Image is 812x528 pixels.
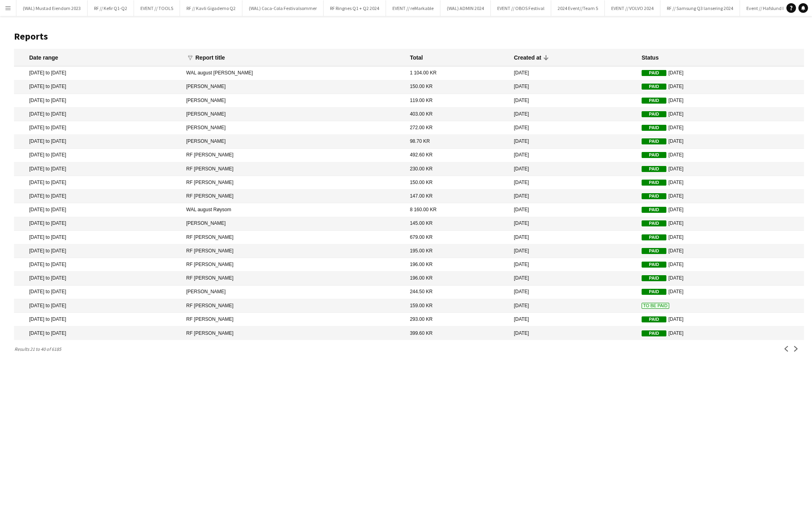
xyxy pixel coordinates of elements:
mat-cell: [DATE] [510,94,638,108]
mat-cell: [DATE] to [DATE] [14,162,182,176]
button: RF // Kefir Q1-Q2 [88,0,134,16]
mat-cell: [DATE] to [DATE] [14,108,182,121]
mat-cell: [DATE] [510,286,638,299]
span: Paid [642,70,666,76]
div: Created at [514,54,548,61]
mat-cell: [DATE] [638,326,804,340]
mat-cell: RF [PERSON_NAME] [182,176,406,190]
mat-cell: [DATE] to [DATE] [14,258,182,272]
mat-cell: [DATE] [638,162,804,176]
span: Paid [642,316,666,322]
div: Status [642,54,659,61]
button: 2024 Event//Team 5 [551,0,605,16]
mat-cell: [PERSON_NAME] [182,121,406,135]
button: (WAL) Coca-Cola Festivalsommer [242,0,324,16]
mat-cell: 150.00 KR [406,176,510,190]
span: Paid [642,98,666,104]
mat-cell: [DATE] to [DATE] [14,326,182,340]
button: RF // Kavli Gigademo Q2 [180,0,242,16]
mat-cell: [DATE] to [DATE] [14,80,182,94]
button: RF // Samsung Q3 lansering 2024 [660,0,740,16]
mat-cell: RF [PERSON_NAME] [182,231,406,244]
mat-cell: [DATE] [510,258,638,272]
mat-cell: [DATE] [510,108,638,121]
mat-cell: [DATE] [510,135,638,148]
span: Paid [642,84,666,90]
span: Paid [642,330,666,336]
div: Report title [196,54,232,61]
mat-cell: RF [PERSON_NAME] [182,258,406,272]
mat-cell: [PERSON_NAME] [182,94,406,108]
mat-cell: 8 160.00 KR [406,203,510,217]
mat-cell: RF [PERSON_NAME] [182,272,406,285]
mat-cell: [DATE] [510,66,638,80]
mat-cell: [DATE] to [DATE] [14,149,182,162]
button: EVENT // OBOS Festival [491,0,551,16]
mat-cell: 196.00 KR [406,272,510,285]
mat-cell: WAL august Røysom [182,203,406,217]
span: Paid [642,138,666,144]
span: To Be Paid [642,303,669,309]
mat-cell: [DATE] to [DATE] [14,203,182,217]
mat-cell: [DATE] [510,190,638,203]
mat-cell: [DATE] to [DATE] [14,190,182,203]
span: Results 21 to 40 of 6185 [14,346,64,352]
mat-cell: RF [PERSON_NAME] [182,162,406,176]
mat-cell: [DATE] to [DATE] [14,176,182,190]
mat-cell: 244.50 KR [406,286,510,299]
span: Paid [642,234,666,240]
mat-cell: [DATE] [510,313,638,326]
mat-cell: 196.00 KR [406,258,510,272]
mat-cell: [DATE] to [DATE] [14,121,182,135]
span: Paid [642,220,666,226]
div: Total [410,54,423,61]
mat-cell: 403.00 KR [406,108,510,121]
mat-cell: [DATE] [510,231,638,244]
mat-cell: [DATE] [638,121,804,135]
div: Date range [29,54,58,61]
mat-cell: 1 104.00 KR [406,66,510,80]
mat-cell: [DATE] [638,94,804,108]
mat-cell: [DATE] to [DATE] [14,313,182,326]
mat-cell: 293.00 KR [406,313,510,326]
mat-cell: [DATE] to [DATE] [14,217,182,231]
mat-cell: [PERSON_NAME] [182,108,406,121]
mat-cell: 119.00 KR [406,94,510,108]
mat-cell: [DATE] to [DATE] [14,94,182,108]
mat-cell: 145.00 KR [406,217,510,231]
span: Paid [642,180,666,186]
mat-cell: [DATE] [638,217,804,231]
mat-cell: [DATE] [638,149,804,162]
mat-cell: [DATE] [638,108,804,121]
mat-cell: [DATE] [510,162,638,176]
span: Paid [642,125,666,131]
mat-cell: [DATE] to [DATE] [14,244,182,258]
span: Paid [642,275,666,281]
mat-cell: RF [PERSON_NAME] [182,244,406,258]
mat-cell: [DATE] [638,286,804,299]
span: Paid [642,193,666,199]
mat-cell: [DATE] to [DATE] [14,299,182,313]
button: (WAL) Mustad Eiendom 2023 [16,0,88,16]
mat-cell: [PERSON_NAME] [182,80,406,94]
div: Report title [196,54,225,61]
mat-cell: [DATE] to [DATE] [14,272,182,285]
mat-cell: [DATE] [510,149,638,162]
mat-cell: [DATE] [638,313,804,326]
mat-cell: WAL august [PERSON_NAME] [182,66,406,80]
span: Paid [642,289,666,295]
mat-cell: 147.00 KR [406,190,510,203]
mat-cell: 159.00 KR [406,299,510,313]
span: Paid [642,152,666,158]
mat-cell: RF [PERSON_NAME] [182,299,406,313]
mat-cell: [DATE] [638,203,804,217]
mat-cell: [PERSON_NAME] [182,286,406,299]
mat-cell: [PERSON_NAME] [182,135,406,148]
mat-cell: [DATE] to [DATE] [14,231,182,244]
mat-cell: [DATE] [638,258,804,272]
button: RF Ringnes Q1 + Q2 2024 [324,0,386,16]
button: EVENT // VOLVO 2024 [605,0,660,16]
mat-cell: 679.00 KR [406,231,510,244]
mat-cell: 195.00 KR [406,244,510,258]
mat-cell: 272.00 KR [406,121,510,135]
